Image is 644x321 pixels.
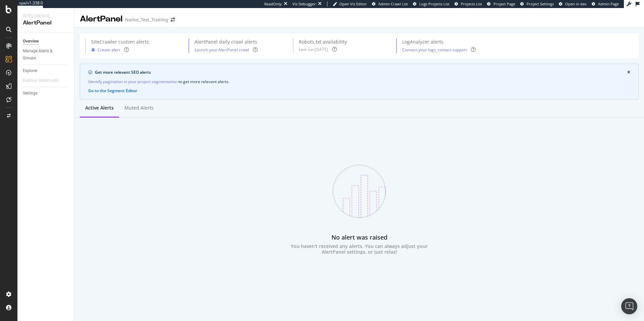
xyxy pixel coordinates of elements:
[592,1,619,7] a: Admin Page
[23,13,69,19] div: Intelligence
[454,1,482,7] a: Projects List
[339,1,367,6] span: Open Viz Editor
[91,47,120,53] button: Create alert
[88,78,177,85] a: Identify pagination in your project segmentation
[285,234,433,241] div: No alert was raised
[88,88,137,94] button: Go to the Segment Editor
[23,77,66,84] a: Explorer Bookmarks
[195,47,249,53] a: Launch your AlertPanel crawl
[80,13,122,25] div: AlertPanel
[598,1,619,6] span: Admin Page
[402,47,467,53] a: Connect your logs, contact support
[378,1,408,6] span: Admin Crawl List
[487,1,515,7] a: Project Page
[23,48,69,62] a: Manage Alerts & Groups
[88,78,630,85] div: to get more relevant alerts .
[565,1,587,6] span: Open in dev
[299,39,347,45] div: Robots.txt availability
[125,16,168,23] div: Native_Test_Training
[372,1,408,7] a: Admin Crawl List
[23,77,59,84] div: Explorer Bookmarks
[23,19,69,27] div: AlertPanel
[413,1,449,7] a: Logs Projects List
[402,39,476,45] div: LogAnalyzer alerts
[171,17,175,22] div: arrow-right-arrow-left
[91,39,149,45] div: SiteCrawler custom alerts
[85,105,114,111] div: Active alerts
[23,67,38,74] div: Explorer
[195,39,258,45] div: AlertPanel daily crawl alerts
[333,1,367,7] a: Open Viz Editor
[98,47,120,53] div: Create alert
[285,243,433,255] div: You haven't received any alerts. You can always adjust your AlertPanel settings, or just relax!
[626,68,632,77] button: close banner
[299,47,328,52] div: Last run: [DATE]
[80,64,639,100] div: info banner
[95,69,627,75] div: Get more relevant SEO alerts
[520,1,554,7] a: Project Settings
[621,298,637,314] div: Open Intercom Messenger
[461,1,482,6] span: Projects List
[23,38,39,45] div: Overview
[527,1,554,6] span: Project Settings
[23,90,38,97] div: Settings
[264,1,282,7] div: ReadOnly:
[292,1,317,7] div: Viz Debugger:
[559,1,587,7] a: Open in dev
[124,105,154,111] div: Muted alerts
[23,90,69,97] a: Settings
[195,47,249,53] button: Launch your AlertPanel crawl
[23,38,69,45] a: Overview
[23,48,63,62] div: Manage Alerts & Groups
[332,165,386,218] img: D5gwCB1s.png
[493,1,515,6] span: Project Page
[402,47,467,53] button: Connect your logs, contact support
[23,67,69,74] a: Explorer
[419,1,449,6] span: Logs Projects List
